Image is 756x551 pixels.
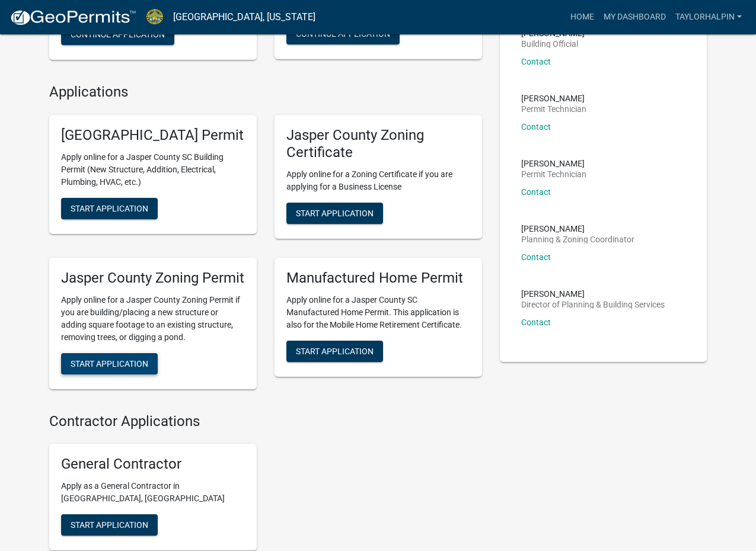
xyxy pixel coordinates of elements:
p: [PERSON_NAME] [521,94,586,102]
p: [PERSON_NAME] [521,225,634,233]
a: Home [566,6,599,28]
p: Director of Planning & Building Services [521,300,665,309]
p: Planning & Zoning Coordinator [521,235,634,244]
span: Start Application [71,204,148,213]
h5: Manufactured Home Permit [286,270,470,287]
h5: Jasper County Zoning Permit [61,270,245,287]
p: [PERSON_NAME] [521,290,665,298]
a: Contact [521,187,551,197]
h4: Contractor Applications [49,413,482,430]
button: Start Application [61,353,158,374]
a: My Dashboard [599,6,671,28]
p: Permit Technician [521,105,586,113]
span: Start Application [71,358,148,368]
h5: Jasper County Zoning Certificate [286,127,470,161]
span: Start Application [296,208,374,217]
a: Contact [521,252,551,262]
p: Apply online for a Jasper County SC Manufactured Home Permit. This application is also for the Mo... [286,294,470,331]
p: Apply online for a Jasper County SC Building Permit (New Structure, Addition, Electrical, Plumbin... [61,151,245,188]
button: Start Application [61,514,158,536]
p: Building Official [521,40,585,48]
button: Start Application [286,341,383,362]
button: Continue Application [61,24,174,45]
a: taylorhalpin [671,6,747,28]
a: Contact [521,122,551,132]
button: Continue Application [286,23,400,44]
wm-workflow-list-section: Applications [49,84,482,398]
p: Apply as a General Contractor in [GEOGRAPHIC_DATA], [GEOGRAPHIC_DATA] [61,480,245,505]
h4: Applications [49,84,482,101]
a: Contact [521,57,551,66]
p: Permit Technician [521,170,586,178]
img: Jasper County, South Carolina [146,9,164,25]
h5: General Contractor [61,456,245,473]
p: Apply online for a Jasper County Zoning Permit if you are building/placing a new structure or add... [61,294,245,344]
span: Start Application [296,346,374,355]
button: Start Application [61,198,158,219]
a: [GEOGRAPHIC_DATA], [US_STATE] [173,7,315,27]
p: [PERSON_NAME] [521,159,586,168]
h5: [GEOGRAPHIC_DATA] Permit [61,127,245,144]
span: Start Application [71,520,148,530]
button: Start Application [286,203,383,224]
p: [PERSON_NAME] [521,29,585,37]
p: Apply online for a Zoning Certificate if you are applying for a Business License [286,168,470,193]
a: Contact [521,318,551,327]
